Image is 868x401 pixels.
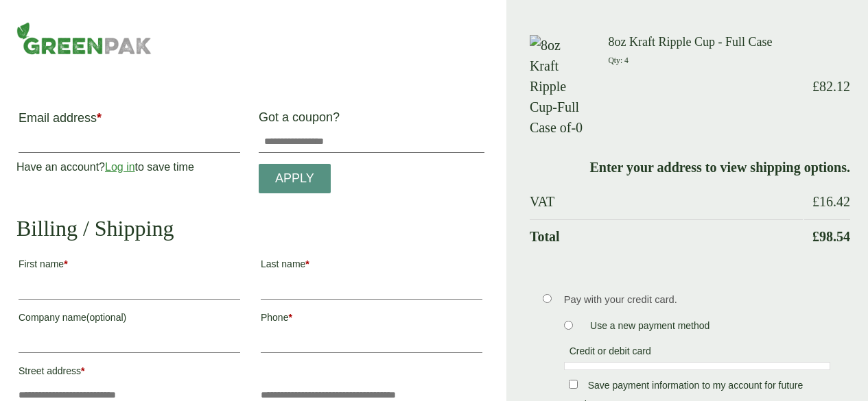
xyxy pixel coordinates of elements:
[259,110,345,131] label: Got a coupon?
[16,215,484,241] h2: Billing / Shipping
[564,345,657,361] label: Credit or debit card
[259,164,331,193] a: Apply
[288,312,292,323] abbr: required
[530,219,803,253] th: Total
[812,194,850,209] bdi: 16.42
[812,229,819,244] span: £
[608,56,628,65] small: Qty: 4
[19,308,240,331] label: Company name
[608,35,803,50] h3: 8oz Kraft Ripple Cup - Full Case
[275,171,314,186] span: Apply
[16,22,152,55] img: GreenPak Supplies
[86,312,126,323] span: (optional)
[812,229,850,244] bdi: 98.54
[530,35,592,138] img: 8oz Kraft Ripple Cup-Full Case of-0
[19,361,240,385] label: Street address
[105,161,135,173] a: Log in
[81,365,84,376] abbr: required
[64,258,67,269] abbr: required
[530,151,850,184] td: Enter your address to view shipping options.
[530,185,803,218] th: VAT
[261,254,482,278] label: Last name
[19,112,240,131] label: Email address
[97,111,102,125] abbr: required
[19,254,240,278] label: First name
[812,79,819,94] span: £
[564,292,831,307] p: Pay with your credit card.
[812,79,850,94] bdi: 82.12
[261,308,482,331] label: Phone
[812,194,819,209] span: £
[305,258,309,269] abbr: required
[16,159,242,175] p: Have an account? to save time
[585,320,715,335] label: Use a new payment method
